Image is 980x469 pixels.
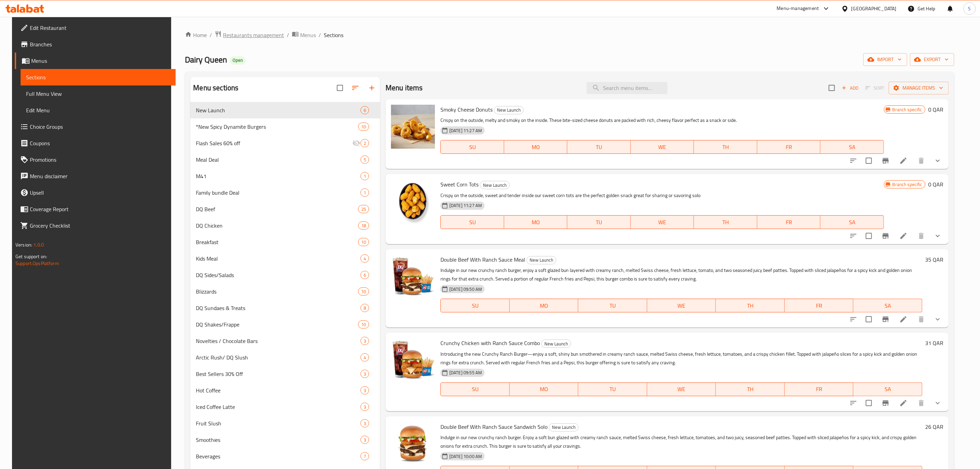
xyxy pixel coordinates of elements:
span: S [968,5,971,12]
span: Double Beef With Ranch Sauce Sandwich Solo [440,422,547,432]
a: Support.OpsPlatform [15,259,59,268]
button: TU [567,140,631,154]
button: FR [757,140,821,154]
div: DQ Chicken18 [190,217,380,234]
div: Blizzards10 [190,283,380,300]
span: Upsell [30,188,170,197]
svg: Show Choices [934,157,942,165]
a: Edit menu item [899,157,908,165]
span: [DATE] 10:00 AM [447,453,485,460]
span: Coupons [30,139,170,147]
span: Menu disclaimer [30,172,170,180]
h2: Menu sections [193,83,238,93]
button: delete [913,228,930,244]
div: items [361,386,369,394]
button: sort-choices [845,228,862,244]
span: [DATE] 09:55 AM [447,369,485,376]
a: Sections [21,69,176,85]
button: TH [694,215,757,229]
div: Best Sellers 30% Off3 [190,366,380,382]
button: TH [716,382,785,396]
span: MO [512,301,576,311]
div: items [361,370,369,378]
span: WE [650,384,713,394]
button: SA [853,382,922,396]
span: Full Menu View [26,90,170,98]
span: Add item [839,83,861,93]
button: import [863,53,907,66]
div: items [361,403,369,411]
div: Fruit Slush [196,419,361,427]
h6: 31 QAR [925,338,943,348]
span: TH [719,384,782,394]
button: Branch-specific-item [877,152,894,169]
button: MO [504,140,568,154]
span: WE [634,142,692,152]
span: FR [788,384,851,394]
button: WE [647,299,716,312]
div: items [361,271,369,279]
span: 3 [361,371,369,377]
button: show more [930,152,946,169]
span: DQ Sides/Salads [196,271,361,279]
div: *New Spicy Dynamite Burgers10 [190,118,380,135]
span: TH [697,142,755,152]
div: Beverages7 [190,448,380,465]
span: SA [856,384,920,394]
button: Branch-specific-item [877,311,894,328]
button: SU [440,215,504,229]
button: SA [820,215,884,229]
span: 3 [361,404,369,410]
p: Introducing the new Crunchy Ranch Burger—enjoy a soft, shiny bun smothered in creamy ranch sauce,... [440,350,922,367]
span: DQ Beef [196,205,358,213]
button: sort-choices [845,311,862,328]
span: Manage items [894,84,943,92]
button: TH [716,299,785,312]
a: Menu disclaimer [15,168,176,184]
span: Beverages [196,452,361,460]
span: Sections [26,73,170,81]
span: Coverage Report [30,205,170,213]
span: Smoky Cheese Donuts [440,104,493,115]
a: Edit menu item [899,399,908,407]
button: FR [785,382,854,396]
button: FR [785,299,854,312]
span: Meal Deal [196,156,361,164]
button: delete [913,152,930,169]
span: Novelties / Chocolate Bars [196,337,361,345]
span: Add [841,84,859,92]
h6: 26 QAR [925,422,943,432]
li: / [210,31,212,39]
a: Edit menu item [899,315,908,323]
button: SA [820,140,884,154]
a: Choice Groups [15,118,176,135]
span: Sweet Corn Tots [440,179,479,190]
div: *New Spicy Dynamite Burgers [196,123,358,131]
span: Iced Coffee Latte [196,403,361,411]
div: New Launch [541,340,571,348]
span: Dairy Queen [185,52,227,67]
span: Edit Menu [26,106,170,114]
span: Breakfast [196,238,358,246]
span: 3 [361,387,369,394]
div: [GEOGRAPHIC_DATA] [851,5,897,12]
span: 7 [361,453,369,460]
span: Choice Groups [30,123,170,131]
div: DQ Chicken [196,221,358,230]
button: SA [853,299,922,312]
div: Hot Coffee [196,386,361,394]
button: sort-choices [845,395,862,411]
span: Open [230,57,246,63]
a: Branches [15,36,176,53]
div: items [361,172,369,180]
a: Menus [292,31,316,39]
button: show more [930,311,946,328]
span: Best Sellers 30% Off [196,370,361,378]
span: Select to update [862,312,876,327]
button: WE [631,140,694,154]
span: New Launch [480,181,509,189]
div: items [358,205,369,213]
